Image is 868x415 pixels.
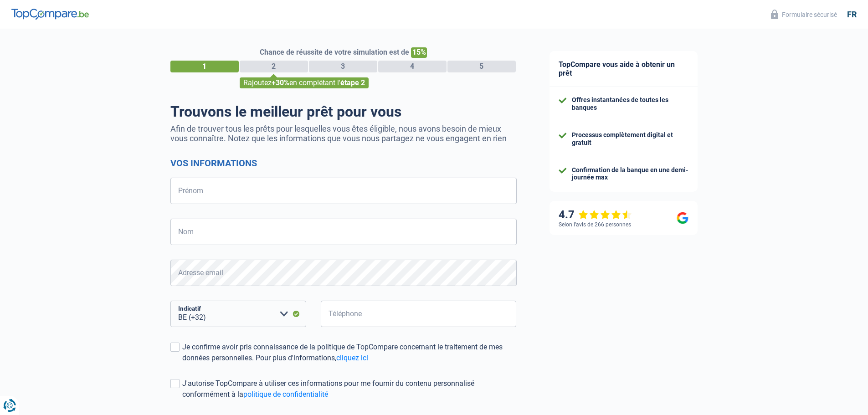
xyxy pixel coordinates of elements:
input: 401020304 [321,301,517,327]
div: TopCompare vous aide à obtenir un prêt [550,51,698,87]
span: 15% [411,47,427,58]
div: Je confirme avoir pris connaissance de la politique de TopCompare concernant le traitement de mes... [182,342,517,364]
div: Offres instantanées de toutes les banques [572,96,688,112]
div: fr [847,10,857,20]
a: cliquez ici [336,354,368,362]
img: TopCompare Logo [11,9,89,20]
div: 4 [378,61,447,72]
p: Afin de trouver tous les prêts pour lesquelles vous êtes éligible, nous avons besoin de mieux vou... [170,124,517,143]
div: 2 [240,61,308,72]
div: 1 [170,61,239,72]
div: Rajoutez en complétant l' [240,77,369,88]
span: Chance de réussite de votre simulation est de [260,48,409,56]
a: politique de confidentialité [243,390,328,399]
div: Processus complètement digital et gratuit [572,131,688,147]
div: 3 [309,61,377,72]
div: 4.7 [559,208,632,221]
span: étape 2 [340,78,365,87]
div: Selon l’avis de 266 personnes [559,221,631,228]
h2: Vos informations [170,158,517,169]
button: Formulaire sécurisé [765,7,842,22]
span: +30% [272,78,289,87]
div: Confirmation de la banque en une demi-journée max [572,166,688,182]
div: 5 [447,61,516,72]
h1: Trouvons le meilleur prêt pour vous [170,103,517,120]
div: J'autorise TopCompare à utiliser ces informations pour me fournir du contenu personnalisé conform... [182,378,517,400]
